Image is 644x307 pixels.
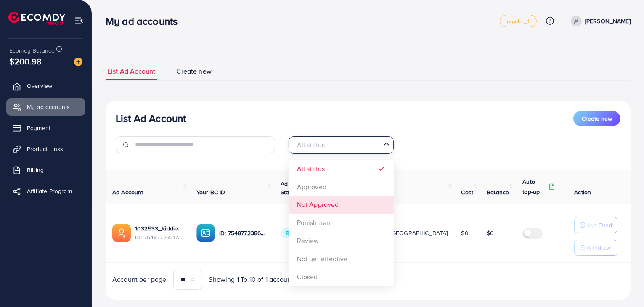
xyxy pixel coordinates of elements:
img: logo [8,12,65,25]
li: All status [289,160,394,178]
div: Search for option [289,136,394,153]
iframe: Chat [608,269,638,301]
span: Product Links [27,145,63,153]
a: Affiliate Program [6,183,85,199]
span: My ad accounts [27,103,70,111]
span: Create new [176,66,212,76]
button: Create new [573,111,620,126]
a: Payment [6,119,85,136]
h3: My ad accounts [106,15,184,27]
img: menu [74,16,84,26]
span: $0 [487,229,494,237]
span: Affiliate Program [27,187,72,195]
span: $200.98 [9,55,42,67]
a: 1032533_Kiddie Land_1757585604540 [135,224,183,233]
p: Add Fund [586,220,612,230]
span: Review [281,228,310,238]
a: [PERSON_NAME] [567,16,631,26]
img: image [74,58,82,66]
button: Add Fund [574,217,617,233]
li: Approved [289,178,394,196]
div: <span class='underline'>1032533_Kiddie Land_1757585604540</span></br>7548772371726041089 [135,224,183,241]
li: Not yet effective [289,250,394,268]
p: ID: 7548772386359853072 [219,228,267,238]
span: Billing [27,166,44,174]
span: List Ad Account [108,66,155,76]
p: Withdraw [586,243,611,253]
li: Punishment [289,214,394,232]
span: Account per page [112,275,167,284]
span: Your BC ID [196,188,225,196]
span: Action [574,188,591,196]
span: Balance [487,188,509,196]
span: Create new [582,114,612,123]
a: My ad accounts [6,98,85,115]
span: Ad Account Status [281,180,312,196]
img: ic-ads-acc.e4c84228.svg [112,224,131,242]
h3: List Ad Account [116,112,186,124]
span: Cost [461,188,474,196]
p: [PERSON_NAME] [585,16,631,26]
span: Ad Account [112,188,143,196]
span: Showing 1 To 10 of 1 account(s) [209,275,300,284]
span: Overview [27,82,52,90]
span: Ecomdy Balance [9,46,55,55]
span: Payment [27,124,50,132]
img: ic-ba-acc.ded83a64.svg [196,224,215,242]
span: ID: 7548772371726041089 [135,233,183,241]
a: Overview [6,77,85,94]
li: Review [289,232,394,250]
a: Product Links [6,140,85,157]
button: Withdraw [574,240,617,256]
li: Not Approved [289,196,394,214]
span: $0 [461,229,469,237]
li: Closed [289,268,394,286]
input: Search for option [292,138,380,151]
p: Auto top-up [522,177,547,197]
a: regular_1 [500,15,536,27]
span: regular_1 [507,19,529,24]
a: Billing [6,161,85,178]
